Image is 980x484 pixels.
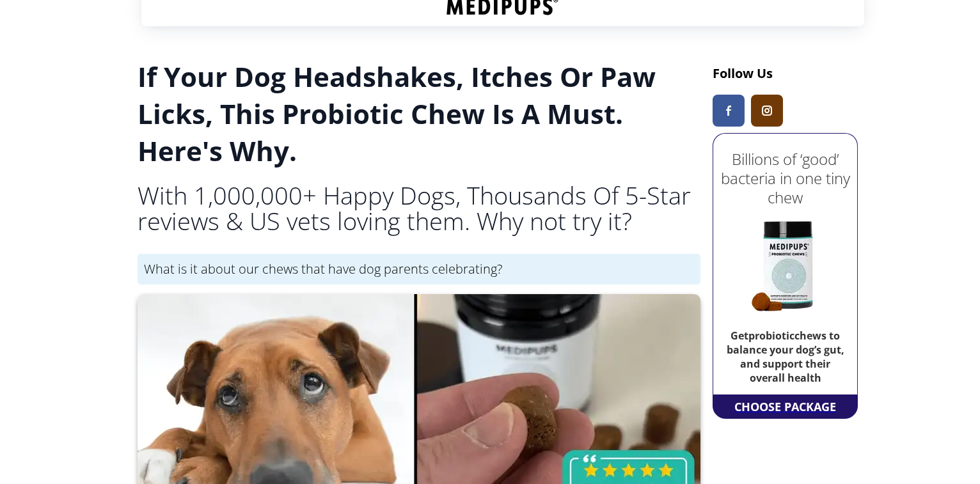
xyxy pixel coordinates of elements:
h3: Follow Us [713,65,858,82]
a: Billions of ‘good’ bacteria in one tiny chewGetprobioticchews to balance your dog’s gut, and supp... [716,137,854,391]
img: Medipups Facebook [726,105,731,116]
img: Medipups Instagram [762,105,772,116]
h2: Billions of ‘good’ bacteria in one tiny chew [716,150,854,207]
b: Get probiotic chews to balance your dog’s gut, and support their overall health [727,329,844,385]
h2: With 1,000,000+ Happy Dogs, Thousands Of 5-Star reviews & US vets loving them. Why not try it? [138,182,700,233]
h1: If Your Dog Headshakes, Itches Or Paw Licks, This Probiotic Chew Is A Must. Here's Why. [138,58,700,169]
div: What is it about our chews that have dog parents celebrating? [138,254,700,285]
a: CHOOSE PACKAGE [731,395,839,418]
